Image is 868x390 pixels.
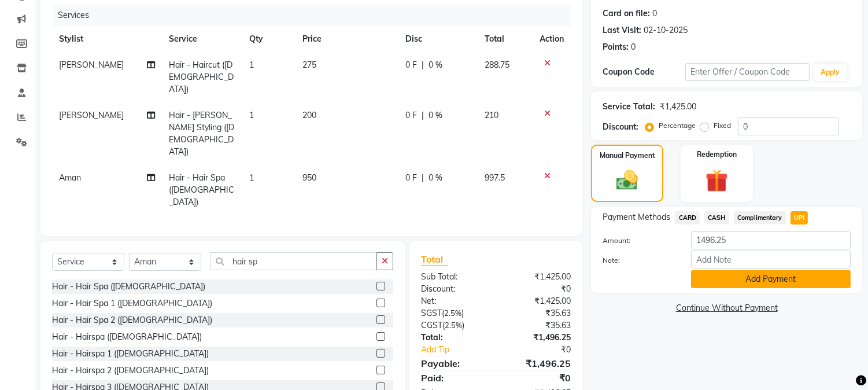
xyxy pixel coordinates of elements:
span: 2.5% [445,321,462,330]
div: ( ) [412,307,496,319]
div: Points: [603,41,629,53]
label: Redemption [697,149,737,160]
th: Disc [398,26,478,52]
span: 1 [249,110,254,120]
span: UPI [791,211,808,225]
div: Payable: [412,356,496,370]
div: ₹1,496.25 [496,332,580,344]
input: Enter Offer / Coupon Code [685,63,809,81]
div: ₹1,425.00 [496,295,580,307]
img: _gift.svg [699,167,735,195]
span: Hair - [PERSON_NAME] Styling ([DEMOGRAPHIC_DATA]) [169,110,234,157]
div: ₹35.63 [496,319,580,332]
div: Discount: [603,121,638,133]
th: Action [533,26,571,52]
div: ₹35.63 [496,307,580,319]
a: Add Tip [412,344,510,356]
th: Qty [242,26,296,52]
div: ₹0 [496,371,580,385]
span: | [422,172,424,184]
div: Total: [412,332,496,344]
label: Percentage [659,120,696,131]
label: Amount: [594,236,682,246]
th: Price [296,26,398,52]
span: [PERSON_NAME] [59,110,124,120]
div: Last Visit: [603,24,641,36]
div: Sub Total: [412,271,496,283]
label: Fixed [714,120,731,131]
div: Discount: [412,283,496,295]
span: 0 % [429,59,442,71]
span: Total [421,253,448,266]
div: Service Total: [603,101,655,113]
img: _cash.svg [610,168,644,193]
span: 1 [249,60,254,70]
div: Coupon Code [603,66,685,78]
div: Net: [412,295,496,307]
div: Hair - Hair Spa ([DEMOGRAPHIC_DATA]) [52,281,205,293]
span: | [422,109,424,122]
span: Aman [59,172,81,183]
span: Payment Methods [603,211,670,223]
span: 1 [249,172,254,183]
span: 210 [485,110,498,120]
span: 275 [302,60,316,70]
span: CARD [675,211,700,225]
label: Note: [594,255,682,266]
button: Add Payment [691,270,851,288]
th: Total [478,26,533,52]
div: ( ) [412,319,496,332]
div: Card on file: [603,8,650,20]
div: Paid: [412,371,496,385]
a: Continue Without Payment [593,302,860,314]
span: 200 [302,110,316,120]
div: Hair - Hairspa 2 ([DEMOGRAPHIC_DATA]) [52,365,209,377]
div: 02-10-2025 [644,24,688,36]
label: Manual Payment [600,150,655,161]
div: 0 [652,8,657,20]
th: Stylist [52,26,162,52]
span: [PERSON_NAME] [59,60,124,70]
span: | [422,59,424,71]
span: Hair - Hair Spa ([DEMOGRAPHIC_DATA]) [169,172,234,207]
span: 2.5% [444,308,461,318]
span: 0 F [405,172,417,184]
div: Hair - Hair Spa 1 ([DEMOGRAPHIC_DATA]) [52,297,212,310]
span: 0 F [405,59,417,71]
span: 0 F [405,109,417,122]
input: Add Note [691,251,851,268]
span: CGST [421,320,442,330]
div: ₹1,425.00 [496,271,580,283]
span: 0 % [429,172,442,184]
button: Apply [814,64,847,81]
input: Amount [691,231,851,249]
div: Hair - Hairspa ([DEMOGRAPHIC_DATA]) [52,331,202,343]
span: 997.5 [485,172,505,183]
span: 288.75 [485,60,509,70]
span: Hair - Haircut ([DEMOGRAPHIC_DATA]) [169,60,234,94]
span: 950 [302,172,316,183]
div: ₹1,496.25 [496,356,580,370]
div: ₹0 [496,283,580,295]
div: 0 [631,41,636,53]
div: ₹1,425.00 [660,101,696,113]
div: ₹0 [510,344,580,356]
span: 0 % [429,109,442,122]
div: Hair - Hair Spa 2 ([DEMOGRAPHIC_DATA]) [52,314,212,326]
th: Service [162,26,242,52]
input: Search or Scan [210,252,377,270]
span: SGST [421,308,442,318]
span: CASH [704,211,729,225]
div: Hair - Hairspa 1 ([DEMOGRAPHIC_DATA]) [52,348,209,360]
span: Complimentary [734,211,786,225]
div: Services [53,5,579,26]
